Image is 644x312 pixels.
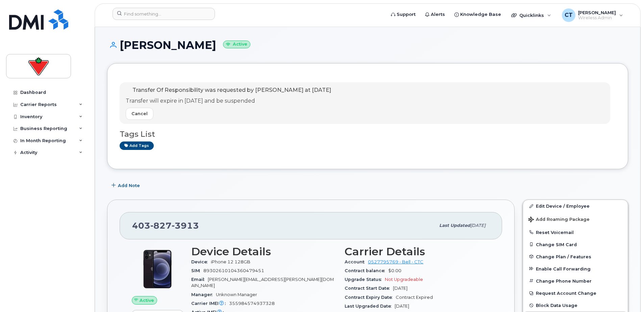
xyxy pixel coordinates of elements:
span: 403 [132,220,199,231]
a: 0527795769 - Bell - CTC [368,259,423,264]
span: Contract Expiry Date [345,295,396,300]
span: [DATE] [395,304,409,309]
button: Change Plan / Features [523,251,628,263]
span: Account [345,259,368,264]
button: Request Account Change [523,287,628,299]
span: SIM [191,268,203,273]
button: Add Note [107,179,146,191]
h3: Tags List [120,130,616,138]
span: Not Upgradeable [385,277,423,282]
span: Unknown Manager [216,292,257,297]
h3: Carrier Details [345,245,490,258]
span: Last Upgraded Date [345,304,395,309]
span: Add Note [118,182,140,189]
span: Add Roaming Package [528,217,590,223]
span: 827 [150,220,172,231]
button: Block Data Usage [523,299,628,311]
span: 89302610104360479451 [203,268,264,273]
span: Contract balance [345,268,388,273]
h3: Device Details [191,245,337,258]
button: Cancel [126,108,153,120]
span: Enable Call Forwarding [536,266,591,271]
button: Change SIM Card [523,238,628,251]
h1: [PERSON_NAME] [107,39,628,51]
span: Last updated [439,223,470,228]
span: Carrier IMEI [191,301,229,306]
span: Email [191,277,208,282]
span: 355984574937328 [229,301,275,306]
span: iPhone 12 128GB [211,259,250,264]
button: Add Roaming Package [523,212,628,226]
a: Add tags [120,141,154,150]
span: [PERSON_NAME][EMAIL_ADDRESS][PERSON_NAME][DOMAIN_NAME] [191,277,334,288]
span: Manager [191,292,216,297]
span: Change Plan / Features [536,254,591,259]
span: [DATE] [470,223,486,228]
span: $0.00 [388,268,401,273]
span: Device [191,259,211,264]
button: Enable Call Forwarding [523,263,628,275]
span: Contract Expired [396,295,433,300]
img: iPhone_12.jpg [137,249,178,289]
p: Transfer will expire in [DATE] and be suspended [126,97,331,105]
span: Active [140,297,154,304]
span: Upgrade Status [345,277,385,282]
small: Active [223,41,250,48]
button: Reset Voicemail [523,226,628,238]
span: [DATE] [393,286,407,291]
button: Change Phone Number [523,275,628,287]
span: Contract Start Date [345,286,393,291]
a: Edit Device / Employee [523,200,628,212]
span: Transfer Of Responsibility was requested by [PERSON_NAME] at [DATE] [132,87,331,93]
span: Cancel [131,110,148,117]
span: 3913 [172,220,199,231]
